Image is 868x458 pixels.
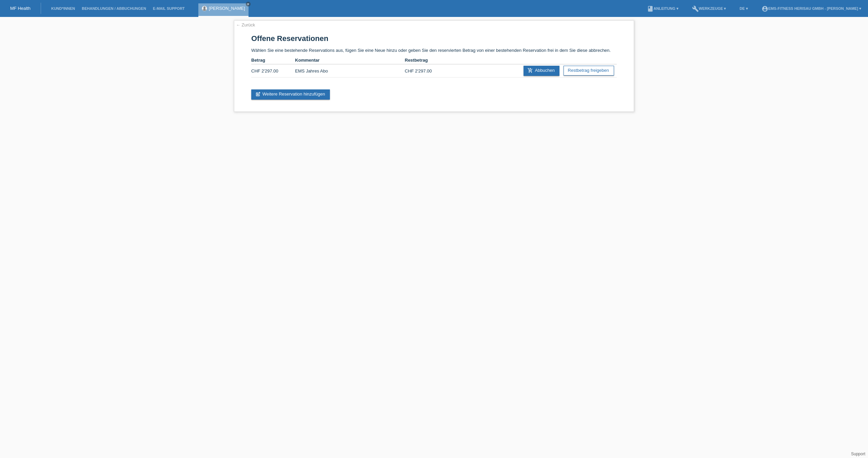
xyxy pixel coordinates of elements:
a: DE ▾ [736,6,751,11]
a: post_addWeitere Reservation hinzufügen [251,89,330,100]
th: Betrag [251,56,295,64]
a: close [246,2,251,6]
td: EMS Jahres Abo [295,64,405,78]
a: add_shopping_cartAbbuchen [524,66,559,76]
td: CHF 2'297.00 [405,64,449,78]
i: close [246,2,250,6]
a: ← Zurück [236,22,255,27]
a: MF Health [10,6,31,11]
a: E-Mail Support [150,6,188,11]
div: Wählen Sie eine bestehende Reservations aus, fügen Sie eine Neue hinzu oder geben Sie den reservi... [234,20,634,112]
i: add_shopping_cart [528,68,533,73]
a: Behandlungen / Abbuchungen [78,6,150,11]
td: CHF 2'297.00 [251,64,295,78]
i: book [647,5,654,12]
th: Restbetrag [405,56,449,64]
a: account_circleEMS-Fitness Herisau GmbH - [PERSON_NAME] ▾ [758,6,865,11]
h1: Offene Reservationen [251,34,617,43]
a: Kund*innen [48,6,78,11]
th: Kommentar [295,56,405,64]
i: account_circle [762,5,768,12]
a: buildWerkzeuge ▾ [689,6,730,11]
a: bookAnleitung ▾ [644,6,682,11]
i: build [692,5,699,12]
i: post_add [255,91,261,97]
a: [PERSON_NAME] [209,6,245,11]
a: Support [851,452,865,456]
a: Restbetrag freigeben [564,66,614,76]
